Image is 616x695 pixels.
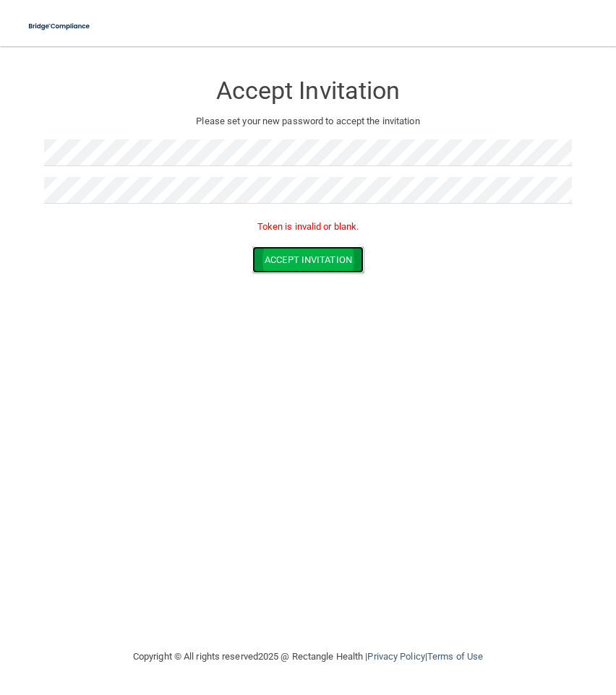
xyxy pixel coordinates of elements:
[427,651,483,662] a: Terms of Use
[544,595,599,650] iframe: Drift Widget Chat Controller
[44,218,572,236] p: Token is invalid or blank.
[252,246,364,273] button: Accept Invitation
[44,634,572,680] div: Copyright © All rights reserved 2025 @ Rectangle Health | |
[44,77,572,104] h3: Accept Invitation
[22,12,98,41] img: bridge_compliance_login_screen.278c3ca4.svg
[55,113,561,130] p: Please set your new password to accept the invitation
[367,651,424,662] a: Privacy Policy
